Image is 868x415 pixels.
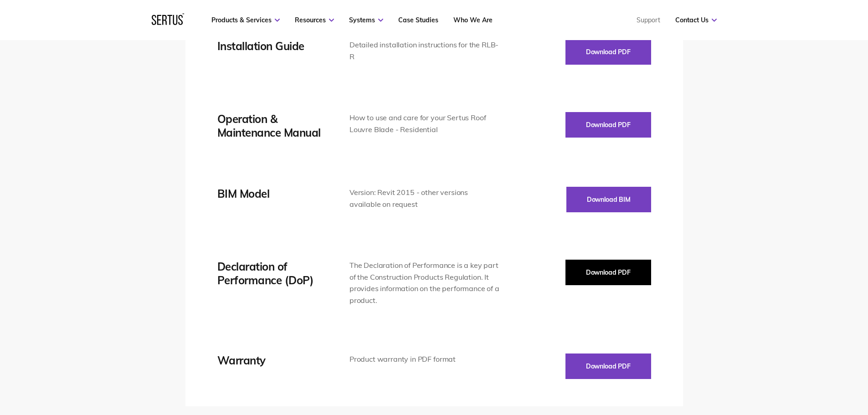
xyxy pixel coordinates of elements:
div: Product warranty in PDF format [349,354,500,365]
a: Products & Services [211,16,280,24]
div: Version: Revit 2015 - other versions available on request [349,187,500,210]
div: Installation Guide [217,39,322,53]
div: Operation & Maintenance Manual [217,112,322,139]
a: Case Studies [398,16,438,24]
a: Support [637,16,660,24]
a: Who We Are [453,16,493,24]
div: Warranty [217,354,322,367]
div: Detailed installation instructions for the RLB-R [349,39,500,62]
div: BIM Model [217,187,322,200]
div: How to use and care for your Sertus Roof Louvre Blade - Residential [349,112,500,135]
button: Download BIM [566,187,651,212]
a: Systems [349,16,383,24]
button: Download PDF [565,354,651,379]
button: Download PDF [565,39,651,65]
a: Resources [295,16,334,24]
button: Download PDF [565,260,651,285]
div: Declaration of Performance (DoP) [217,260,322,287]
div: The Declaration of Performance is a key part of the Construction Products Regulation. It provides... [349,260,500,306]
a: Contact Us [675,16,717,24]
button: Download PDF [565,112,651,138]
